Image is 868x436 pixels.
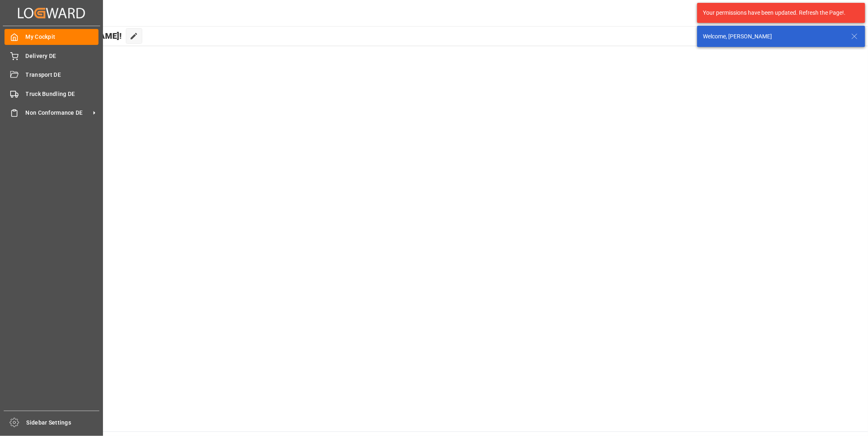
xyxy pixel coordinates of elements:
[26,71,99,79] span: Transport DE
[26,52,99,60] span: Delivery DE
[703,32,843,41] div: Welcome, [PERSON_NAME]
[34,28,122,44] span: Hello [PERSON_NAME]!
[26,90,99,98] span: Truck Bundling DE
[4,67,98,83] a: Transport DE
[26,33,99,41] span: My Cockpit
[4,48,98,64] a: Delivery DE
[4,86,98,102] a: Truck Bundling DE
[26,109,90,117] span: Non Conformance DE
[4,29,98,45] a: My Cockpit
[27,418,100,427] span: Sidebar Settings
[703,9,853,17] div: Your permissions have been updated. Refresh the Page!.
